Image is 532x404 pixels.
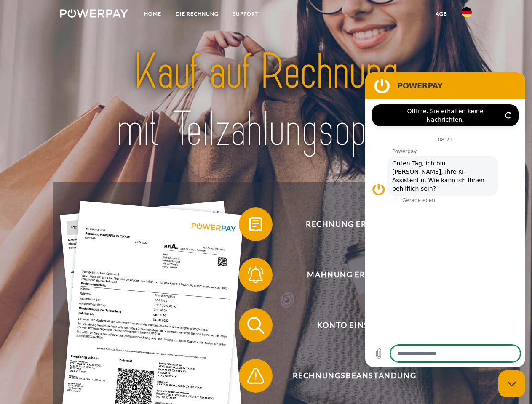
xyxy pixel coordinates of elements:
[245,214,266,235] img: qb_bill.svg
[245,365,266,386] img: qb_warning.svg
[251,207,457,241] span: Rechnung erhalten?
[60,9,128,18] img: logo-powerpay-white.svg
[251,359,457,393] span: Rechnungsbeanstandung
[80,40,452,161] img: title-powerpay_de.svg
[462,7,472,17] img: de
[245,315,266,336] img: qb_search.svg
[365,72,525,367] iframe: Messaging-Fenster
[239,308,458,342] button: Konto einsehen
[251,258,457,292] span: Mahnung erhalten?
[239,258,458,292] button: Mahnung erhalten?
[498,370,525,397] iframe: Schaltfläche zum Öffnen des Messaging-Fensters; Konversation läuft
[226,6,266,21] a: SUPPORT
[251,308,457,342] span: Konto einsehen
[428,6,454,21] a: agb
[168,6,226,21] a: DIE RECHNUNG
[239,359,458,393] button: Rechnungsbeanstandung
[239,207,458,241] button: Rechnung erhalten?
[137,6,168,21] a: Home
[245,264,266,285] img: qb_bell.svg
